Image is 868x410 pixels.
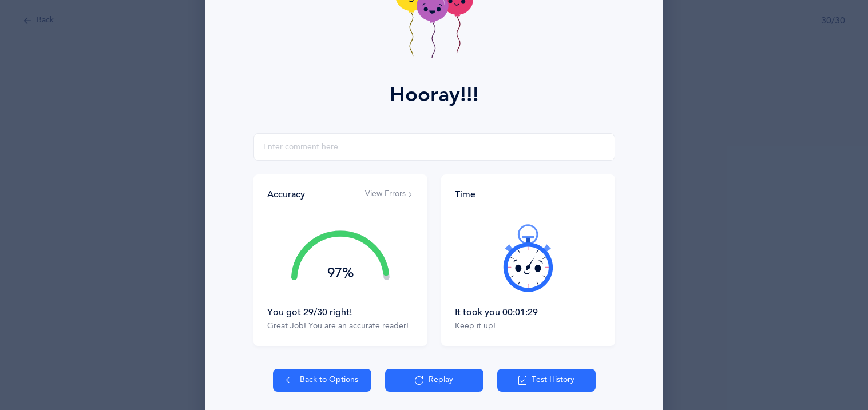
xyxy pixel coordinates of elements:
div: Great Job! You are an accurate reader! [267,321,414,332]
input: Enter comment here [253,133,615,161]
div: 97% [291,266,390,280]
button: Back to Options [273,369,371,392]
div: Time [455,188,601,201]
div: You got 29/30 right! [267,306,414,319]
div: Accuracy [267,188,305,201]
button: Test History [497,369,596,392]
button: Replay [385,369,483,392]
div: Hooray!!! [390,79,479,110]
div: It took you 00:01:29 [455,306,601,319]
div: Keep it up! [455,321,601,332]
button: View Errors [365,189,414,200]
